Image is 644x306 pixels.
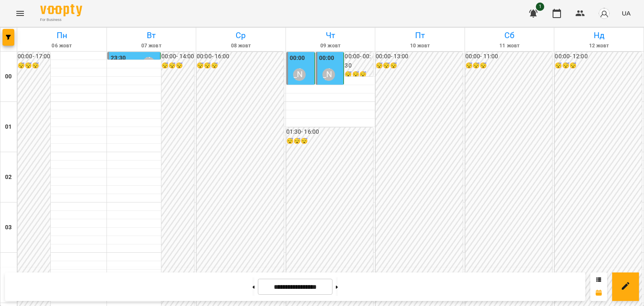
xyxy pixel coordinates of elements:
[18,61,50,70] h6: 😴😴😴
[287,42,374,50] h6: 09 жовт
[197,61,284,70] h6: 😴😴😴
[18,42,105,50] h6: 06 жовт
[40,17,82,23] span: For Business
[197,52,284,61] h6: 00:00 - 16:00
[197,42,284,50] h6: 08 жовт
[377,42,463,50] h6: 10 жовт
[465,61,553,70] h6: 😴😴😴
[286,137,374,146] h6: 😴😴😴
[5,72,12,81] h6: 00
[10,3,30,23] button: Menu
[466,29,553,42] h6: Сб
[598,8,610,19] img: avatar_s.png
[319,54,335,63] label: 00:00
[143,57,155,70] div: Мосюра Лариса
[290,54,305,63] label: 00:00
[286,127,374,137] h6: 01:30 - 16:00
[197,29,284,42] h6: Ср
[465,52,553,61] h6: 00:00 - 11:00
[161,61,194,70] h6: 😴😴😴
[18,29,105,42] h6: Пн
[5,223,12,232] h6: 03
[108,29,195,42] h6: Вт
[108,42,195,50] h6: 07 жовт
[345,52,373,70] h6: 00:00 - 00:30
[618,5,634,21] button: UA
[376,52,463,61] h6: 00:00 - 13:00
[536,3,544,11] span: 1
[555,61,642,70] h6: 😴😴😴
[40,4,82,16] img: Voopty Logo
[18,52,50,61] h6: 00:00 - 17:00
[556,29,642,42] h6: Нд
[345,70,373,79] h6: 😴😴😴
[111,54,126,63] label: 23:30
[555,52,642,61] h6: 00:00 - 12:00
[5,173,12,182] h6: 02
[293,68,306,81] div: Мосюра Лариса
[376,61,463,70] h6: 😴😴😴
[322,68,335,81] div: Мосюра Лариса
[161,52,194,61] h6: 00:00 - 14:00
[5,122,12,132] h6: 01
[556,42,642,50] h6: 12 жовт
[622,9,631,18] span: UA
[377,29,463,42] h6: Пт
[466,42,553,50] h6: 11 жовт
[287,29,374,42] h6: Чт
